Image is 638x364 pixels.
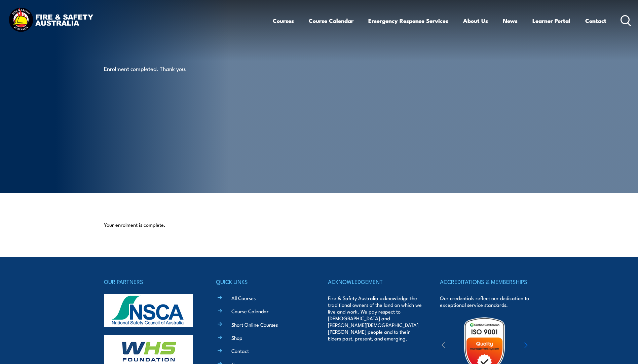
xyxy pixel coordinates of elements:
h4: ACCREDITATIONS & MEMBERSHIPS [440,277,534,286]
a: News [503,12,518,30]
h4: QUICK LINKS [216,277,310,286]
h4: OUR PARTNERS [104,277,198,286]
a: Short Online Courses [231,321,278,328]
img: ewpa-logo [514,334,573,358]
a: All Courses [231,294,256,301]
p: Our credentials reflect our dedication to exceptional service standards. [440,295,534,308]
a: Contact [231,347,249,354]
a: Learner Portal [532,12,570,30]
p: Your enrolment is complete. [104,221,534,228]
a: Emergency Response Services [368,12,448,30]
a: About Us [463,12,488,30]
a: Courses [273,12,294,30]
a: Course Calendar [309,12,353,30]
p: Fire & Safety Australia acknowledge the traditional owners of the land on which we live and work.... [328,295,422,342]
img: nsca-logo-footer [104,294,193,327]
h4: ACKNOWLEDGEMENT [328,277,422,286]
a: Course Calendar [231,307,269,315]
a: Contact [585,12,606,30]
p: Enrolment completed. Thank you. [104,65,227,72]
a: Shop [231,334,242,341]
